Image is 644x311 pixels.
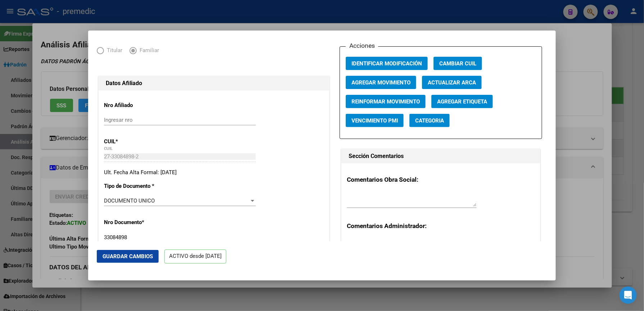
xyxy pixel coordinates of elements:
div: Open Intercom Messenger [620,287,637,304]
mat-radio-group: Elija una opción [97,49,166,55]
button: Actualizar ARCA [422,76,482,89]
p: ACTIVO desde [DATE] [164,250,226,264]
button: Agregar Etiqueta [431,95,493,108]
h3: Acciones [346,41,378,50]
button: Guardar Cambios [97,250,159,263]
p: Nro Documento [104,218,170,227]
div: Ult. Fecha Alta Formal: [DATE] [104,168,324,177]
h1: Datos Afiliado [106,79,322,88]
button: Reinformar Movimiento [346,95,426,108]
span: Identificar Modificación [352,60,422,67]
button: Vencimiento PMI [346,114,404,127]
span: Reinformar Movimiento [352,98,420,105]
p: Nro Afiliado [104,101,170,110]
button: Cambiar CUIL [434,57,482,70]
p: Tipo de Documento * [104,182,170,190]
span: Agregar Etiqueta [437,98,487,105]
h1: Sección Comentarios [349,152,533,161]
h3: Comentarios Administrador: [347,221,535,231]
span: Categoria [415,117,444,124]
span: Agregar Movimiento [352,79,411,86]
span: Vencimiento PMI [352,117,398,124]
span: Titular [104,46,122,55]
span: DOCUMENTO UNICO [104,198,155,204]
button: Identificar Modificación [346,57,428,70]
p: CUIL [104,138,170,146]
span: Familiar [137,46,159,55]
button: Agregar Movimiento [346,76,416,89]
span: Actualizar ARCA [428,79,476,86]
h3: Comentarios Obra Social: [347,175,535,184]
span: Guardar Cambios [103,253,153,260]
button: Categoria [409,114,450,127]
span: Cambiar CUIL [439,60,476,67]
